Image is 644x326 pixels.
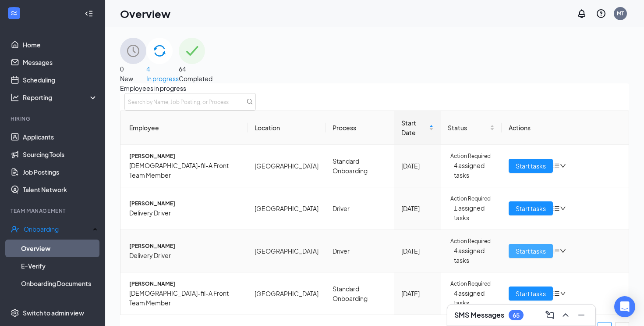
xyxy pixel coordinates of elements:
td: [GEOGRAPHIC_DATA] [248,145,326,187]
th: Process [326,111,394,145]
span: 64 [179,65,186,73]
svg: QuestionInfo [596,8,606,19]
div: Hiring [11,115,96,122]
td: Driver [326,187,394,230]
span: Action Required [450,237,491,246]
button: Start tasks [509,244,553,258]
span: bars [553,159,560,173]
span: Start tasks [516,246,546,256]
svg: ComposeMessage [545,310,555,320]
div: MT [617,10,624,17]
th: Actions [502,111,629,145]
a: Onboarding Documents [21,275,98,292]
button: Start tasks [509,159,553,173]
span: bars [553,201,560,215]
span: 4 assigned tasks [454,246,495,265]
button: ComposeMessage [543,308,557,322]
svg: Analysis [11,93,19,102]
span: [PERSON_NAME] [129,242,241,251]
div: Open Intercom Messenger [614,296,635,317]
td: Standard Onboarding [326,145,394,187]
th: Status [441,111,502,145]
span: Start tasks [516,289,546,298]
div: Team Management [11,207,96,215]
th: Location [248,111,326,145]
div: Reporting [23,93,98,102]
a: E-Verify [21,257,98,275]
div: [DATE] [401,289,434,298]
h1: Overview [120,6,170,21]
div: Switch to admin view [23,308,84,317]
svg: ChevronUp [560,310,571,320]
svg: UserCheck [11,225,19,233]
a: Overview [21,240,98,257]
svg: Minimize [576,310,587,320]
span: [PERSON_NAME] [129,279,241,288]
span: 1 assigned tasks [454,203,495,222]
span: Start Date [401,118,427,137]
span: 4 assigned tasks [454,161,495,180]
span: down [560,287,566,301]
span: Delivery Driver [129,208,241,218]
span: [DEMOGRAPHIC_DATA]-fil-A Front Team Member [129,288,241,308]
div: [DATE] [401,204,434,213]
span: 0 [120,65,124,73]
div: [DATE] [401,161,434,171]
td: [GEOGRAPHIC_DATA] [248,187,326,230]
button: ChevronUp [559,308,573,322]
span: 4 assigned tasks [454,288,495,308]
div: 65 [513,312,520,319]
a: Activity log [21,292,98,310]
button: Start tasks [509,287,553,301]
span: Delivery Driver [129,251,241,260]
span: [DEMOGRAPHIC_DATA]-fil-A Front Team Member [129,161,241,180]
svg: WorkstreamLogo [10,9,18,18]
button: Minimize [574,308,588,322]
td: [GEOGRAPHIC_DATA] [248,230,326,272]
span: In progress [146,75,179,82]
div: Onboarding [24,225,90,233]
a: Scheduling [23,71,98,89]
span: down [560,244,566,258]
span: Employees in progress [120,84,186,92]
h3: SMS Messages [454,310,504,320]
span: Status [448,123,488,133]
a: Applicants [23,128,98,146]
a: Home [23,36,98,54]
a: Talent Network [23,181,98,198]
span: down [560,159,566,173]
td: Standard Onboarding [326,272,394,315]
span: bars [553,244,560,258]
a: Messages [23,54,98,71]
div: [DATE] [401,246,434,256]
svg: Collapse [85,9,93,18]
span: bars [553,287,560,301]
span: Action Required [450,279,491,288]
th: Employee [120,111,248,145]
span: 4 [146,65,150,73]
span: down [560,201,566,215]
a: Sourcing Tools [23,146,98,163]
span: Action Required [450,152,491,161]
span: Action Required [450,194,491,203]
svg: Settings [11,308,19,317]
span: New [120,75,133,82]
span: [PERSON_NAME] [129,199,241,208]
span: Start tasks [516,204,546,213]
input: Search by Name, Job Posting, or Process [124,93,256,111]
td: [GEOGRAPHIC_DATA] [248,272,326,315]
a: Job Postings [23,163,98,181]
span: Completed [179,75,212,82]
svg: Notifications [577,8,587,19]
span: [PERSON_NAME] [129,152,241,161]
button: Start tasks [509,201,553,215]
span: Start tasks [516,161,546,171]
td: Driver [326,230,394,272]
